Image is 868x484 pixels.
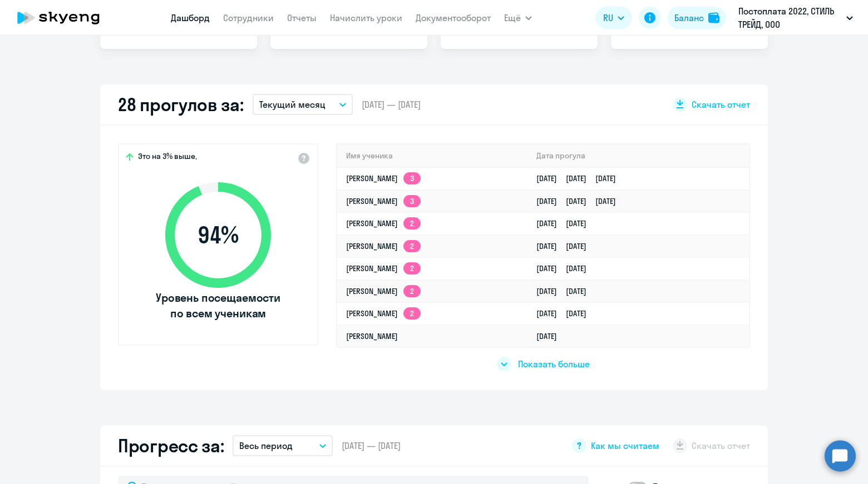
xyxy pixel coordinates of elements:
[403,307,421,320] app-skyeng-badge: 2
[591,440,659,452] span: Как мы считаем
[416,12,491,23] a: Документооборот
[337,144,527,167] th: Имя ученика
[342,440,401,452] span: [DATE] — [DATE]
[346,218,421,228] a: [PERSON_NAME]2
[154,222,282,248] span: 94 %
[346,286,421,296] a: [PERSON_NAME]2
[536,331,566,341] a: [DATE]
[138,151,197,164] span: Это на 3% выше,
[603,11,613,24] span: RU
[536,263,595,273] a: [DATE][DATE]
[692,98,750,111] span: Скачать отчет
[239,439,293,452] p: Весь период
[674,11,704,24] div: Баланс
[287,12,317,23] a: Отчеты
[708,12,719,23] img: balance
[154,290,282,321] span: Уровень посещаемости по всем ученикам
[346,331,398,341] a: [PERSON_NAME]
[536,286,595,296] a: [DATE][DATE]
[536,196,625,206] a: [DATE][DATE][DATE]
[346,263,421,273] a: [PERSON_NAME]2
[403,285,421,297] app-skyeng-badge: 2
[733,4,859,31] button: Постоплата 2022, СТИЛЬ ТРЕЙД, ООО
[536,218,595,228] a: [DATE][DATE]
[527,144,749,167] th: Дата прогула
[536,241,595,251] a: [DATE][DATE]
[362,98,421,111] span: [DATE] — [DATE]
[595,7,632,29] button: RU
[403,262,421,275] app-skyeng-badge: 2
[504,11,521,24] span: Ещё
[536,308,595,318] a: [DATE][DATE]
[118,93,244,116] h2: 28 прогулов за:
[223,12,274,23] a: Сотрудники
[518,358,590,370] span: Показать больше
[259,98,325,111] p: Текущий месяц
[253,94,353,115] button: Текущий месяц
[536,173,625,183] a: [DATE][DATE][DATE]
[403,240,421,252] app-skyeng-badge: 2
[118,435,224,457] h2: Прогресс за:
[738,4,842,31] p: Постоплата 2022, СТИЛЬ ТРЕЙД, ООО
[171,12,210,23] a: Дашборд
[403,172,421,184] app-skyeng-badge: 3
[233,435,333,456] button: Весь период
[346,196,421,206] a: [PERSON_NAME]3
[403,217,421,229] app-skyeng-badge: 2
[330,12,402,23] a: Начислить уроки
[346,173,421,183] a: [PERSON_NAME]3
[346,308,421,318] a: [PERSON_NAME]2
[346,241,421,251] a: [PERSON_NAME]2
[403,195,421,207] app-skyeng-badge: 3
[668,7,726,29] button: Балансbalance
[504,7,532,29] button: Ещё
